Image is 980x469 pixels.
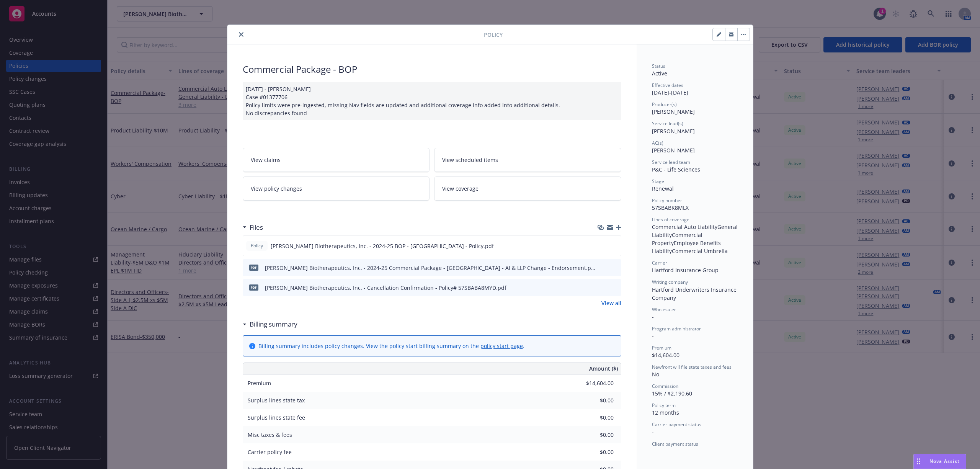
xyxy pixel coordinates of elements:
[652,351,679,359] span: $14,604.00
[652,216,689,223] span: Lines of coverage
[652,178,664,185] span: Stage
[652,223,717,230] span: Commercial Auto Liability
[611,264,618,272] button: preview file
[652,364,732,370] span: Newfront will file state taxes and fees
[249,265,258,270] span: pdf
[243,148,430,172] a: View claims
[249,242,265,249] span: Policy
[652,147,695,154] span: [PERSON_NAME]
[652,127,695,135] span: [PERSON_NAME]
[601,299,621,307] a: View all
[652,82,683,88] span: Effective dates
[611,284,618,292] button: preview file
[243,63,621,76] div: Commercial Package - BOP
[251,185,302,193] span: View policy changes
[652,204,689,211] span: 57SBABK8MLX
[568,429,618,441] input: 0.00
[652,159,690,165] span: Service lead team
[480,342,523,350] a: policy start page
[243,222,263,232] div: Files
[248,379,271,387] span: Premium
[652,306,676,313] span: Wholesaler
[250,319,297,329] h3: Billing summary
[652,231,704,247] span: Commercial Property
[652,108,695,115] span: [PERSON_NAME]
[250,222,263,232] h3: Files
[611,242,618,250] button: preview file
[243,176,430,201] a: View policy changes
[249,284,258,290] span: pdf
[652,185,674,192] span: Renewal
[237,30,246,39] button: close
[652,266,719,274] span: Hartford Insurance Group
[568,377,618,389] input: 0.00
[434,176,621,201] a: View coverage
[243,319,297,329] div: Billing summary
[258,342,524,350] div: Billing summary includes policy changes. View the policy start billing summary on the .
[589,364,618,373] span: Amount ($)
[652,120,683,127] span: Service lead(s)
[652,325,701,332] span: Program administrator
[243,82,621,120] div: [DATE] - [PERSON_NAME] Case #01377706 Policy limits were pre-ingested, missing Nav fields are upd...
[568,446,618,458] input: 0.00
[271,242,494,250] span: [PERSON_NAME] Biotherapeutics, Inc. - 2024-25 BOP - [GEOGRAPHIC_DATA] - Policy.pdf
[442,156,498,164] span: View scheduled items
[652,421,701,428] span: Carrier payment status
[652,383,678,389] span: Commission
[652,332,654,340] span: -
[914,454,923,469] div: Drag to move
[652,371,659,378] span: No
[248,431,292,438] span: Misc taxes & fees
[568,412,618,423] input: 0.00
[265,264,596,272] div: [PERSON_NAME] Biotherapeutics, Inc. - 2024-25 Commercial Package - [GEOGRAPHIC_DATA] - AI & LLP C...
[652,313,654,320] span: -
[652,345,671,351] span: Premium
[672,247,728,255] span: Commercial Umbrella
[652,279,688,285] span: Writing company
[913,454,966,469] button: Nova Assist
[652,223,739,239] span: General Liability
[599,242,605,250] button: download file
[652,63,665,69] span: Status
[652,428,654,436] span: -
[652,409,679,416] span: 12 months
[652,166,700,173] span: P&C - Life Sciences
[652,402,676,409] span: Policy term
[599,264,605,272] button: download file
[652,441,698,447] span: Client payment status
[652,197,682,204] span: Policy number
[248,414,305,421] span: Surplus lines state fee
[248,448,292,456] span: Carrier policy fee
[652,70,667,77] span: Active
[652,239,722,255] span: Employee Benefits Liability
[265,284,506,292] div: [PERSON_NAME] Biotherapeutics, Inc. - Cancellation Confirmation - Policy# 57SBABA8MYD.pdf
[652,140,663,146] span: AC(s)
[652,260,667,266] span: Carrier
[652,448,654,455] span: -
[652,82,738,96] div: [DATE] - [DATE]
[251,156,281,164] span: View claims
[929,458,960,464] span: Nova Assist
[652,390,692,397] span: 15% / $2,190.60
[484,31,503,39] span: Policy
[434,148,621,172] a: View scheduled items
[442,185,479,193] span: View coverage
[568,395,618,406] input: 0.00
[652,101,677,108] span: Producer(s)
[599,284,605,292] button: download file
[652,286,738,301] span: Hartford Underwriters Insurance Company
[248,397,305,404] span: Surplus lines state tax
